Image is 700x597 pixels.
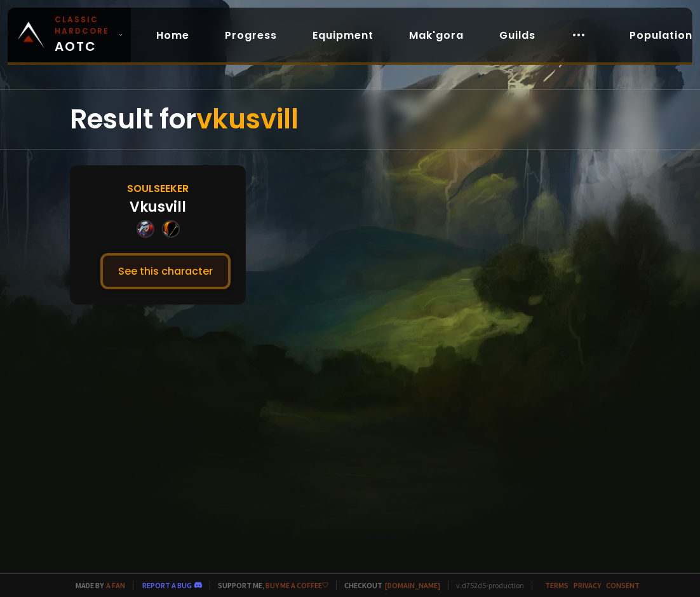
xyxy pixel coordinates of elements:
[146,22,199,48] a: Home
[55,14,113,56] span: AOTC
[106,580,125,590] a: a fan
[8,8,131,62] a: Classic HardcoreAOTC
[448,580,524,590] span: v. d752d5 - production
[606,580,640,590] a: Consent
[385,580,440,590] a: [DOMAIN_NAME]
[336,580,440,590] span: Checkout
[70,90,630,149] div: Result for
[130,196,186,217] div: Vkusvill
[142,580,192,590] a: Report a bug
[210,580,328,590] span: Support me,
[68,580,125,590] span: Made by
[55,14,113,37] small: Classic Hardcore
[545,580,569,590] a: Terms
[574,580,601,590] a: Privacy
[127,181,189,196] div: Soulseeker
[196,100,299,138] span: vkusvill
[100,253,231,289] button: See this character
[266,580,328,590] a: Buy me a coffee
[399,22,474,48] a: Mak'gora
[489,22,546,48] a: Guilds
[215,22,287,48] a: Progress
[302,22,384,48] a: Equipment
